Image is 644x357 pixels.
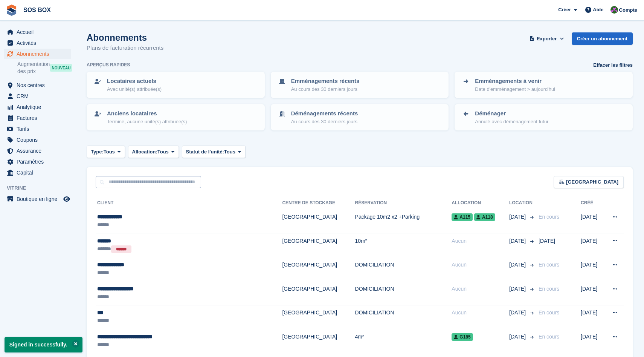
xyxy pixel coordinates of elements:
a: Anciens locataires Terminé, aucune unité(s) attribuée(s) [87,105,264,130]
a: menu [4,91,71,101]
span: Nos centres [17,80,62,90]
span: Tous [157,148,169,156]
td: [DATE] [581,329,603,353]
div: Aucun [452,285,509,293]
a: Déménager Annulé avec déménagement futur [455,105,632,130]
td: DOMICILIATION [355,305,452,329]
a: menu [4,27,71,37]
span: En cours [539,310,559,316]
span: Augmentation des prix [17,61,50,75]
a: Déménagements récents Au cours des 30 derniers jours [272,105,448,130]
span: Type: [91,148,104,156]
p: Déménagements récents [291,109,358,118]
h1: Abonnements [87,32,163,43]
td: DOMICILIATION [355,257,452,281]
span: Allocation: [132,148,157,156]
span: En cours [539,334,559,340]
span: Coupons [17,135,62,145]
td: [DATE] [581,233,603,257]
th: Centre de stockage [282,197,355,209]
span: Tous [224,148,235,156]
div: Aucun [452,237,509,245]
a: menu [4,167,71,178]
p: Avec unité(s) attribuée(s) [107,86,162,93]
div: Aucun [452,309,509,317]
span: [DATE] [509,333,527,341]
a: Effacer les filtres [593,61,633,69]
td: [GEOGRAPHIC_DATA] [282,281,355,305]
span: Tarifs [17,124,62,134]
a: menu [4,135,71,145]
th: Allocation [452,197,509,209]
p: Au cours des 30 derniers jours [291,118,358,126]
span: [DATE] [509,309,527,317]
td: [GEOGRAPHIC_DATA] [282,305,355,329]
span: Vitrine [7,184,75,192]
span: En cours [539,214,559,220]
th: Client [96,197,282,209]
th: Location [509,197,536,209]
a: menu [4,80,71,90]
button: Exporter [528,32,566,45]
a: Emménagements récents Au cours des 30 derniers jours [272,72,448,97]
td: Package 10m2 x2 +Parking [355,209,452,233]
a: Emménagements à venir Date d'emménagement > aujourd'hui [455,72,632,97]
p: Au cours des 30 derniers jours [291,86,360,93]
p: Signed in successfully. [5,337,82,352]
span: A115 [452,213,473,221]
img: ALEXANDRE SOUBIRA [610,6,618,14]
th: Créé [581,197,603,209]
span: G185 [452,333,473,341]
span: En cours [539,262,559,268]
th: Réservation [355,197,452,209]
span: Statut de l'unité: [186,148,224,156]
p: Plans de facturation récurrents [87,44,163,52]
a: menu [4,102,71,112]
div: Aucun [452,261,509,269]
a: Locataires actuels Avec unité(s) attribuée(s) [87,72,264,97]
span: Factures [17,113,62,123]
span: Capital [17,167,62,178]
span: [GEOGRAPHIC_DATA] [566,178,618,186]
button: Statut de l'unité: Tous [182,146,246,158]
span: Aide [593,6,603,14]
a: Boutique d'aperçu [62,195,71,204]
div: NOUVEAU [50,64,72,72]
td: [GEOGRAPHIC_DATA] [282,209,355,233]
span: A118 [474,213,495,221]
span: Analytique [17,102,62,112]
td: [GEOGRAPHIC_DATA] [282,329,355,353]
span: Assurance [17,146,62,156]
a: menu [4,49,71,59]
p: Terminé, aucune unité(s) attribuée(s) [107,118,187,126]
td: DOMICILIATION [355,281,452,305]
p: Déménager [475,109,548,118]
a: menu [4,156,71,167]
p: Emménagements à venir [475,77,555,86]
td: [DATE] [581,281,603,305]
p: Emménagements récents [291,77,360,86]
span: Abonnements [17,49,62,59]
a: menu [4,38,71,48]
p: Annulé avec déménagement futur [475,118,548,126]
a: SOS BOX [20,4,54,16]
td: [GEOGRAPHIC_DATA] [282,257,355,281]
button: Allocation: Tous [128,146,179,158]
td: [GEOGRAPHIC_DATA] [282,233,355,257]
p: Anciens locataires [107,109,187,118]
span: [DATE] [509,285,527,293]
span: [DATE] [509,261,527,269]
a: Créer un abonnement [572,32,633,45]
span: Tous [104,148,115,156]
span: Activités [17,38,62,48]
a: menu [4,146,71,156]
span: [DATE] [509,213,527,221]
span: En cours [539,286,559,292]
a: menu [4,124,71,134]
span: Compte [619,6,637,14]
a: menu [4,194,71,204]
p: Locataires actuels [107,77,162,86]
td: 10m² [355,233,452,257]
p: Date d'emménagement > aujourd'hui [475,86,555,93]
span: Boutique en ligne [17,194,62,204]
